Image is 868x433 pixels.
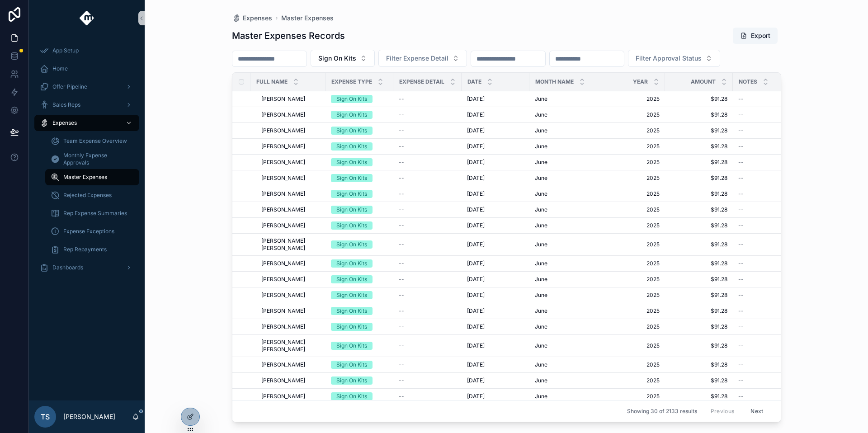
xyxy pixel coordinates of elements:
[261,174,305,182] span: [PERSON_NAME]
[63,137,127,145] span: Team Expense Overview
[535,127,547,134] span: June
[399,143,456,150] a: --
[261,260,305,267] span: [PERSON_NAME]
[261,143,305,150] span: [PERSON_NAME]
[399,222,456,229] a: --
[331,323,388,331] a: Sign On Kits
[535,159,547,166] span: June
[80,11,94,25] img: App logo
[232,14,272,23] a: Expenses
[467,111,524,118] a: [DATE]
[331,190,388,198] a: Sign On Kits
[399,143,404,150] span: --
[738,276,795,283] a: --
[52,65,68,72] span: Home
[34,97,139,113] a: Sales Reps
[281,14,334,23] a: Master Expenses
[467,241,524,248] a: [DATE]
[738,241,744,248] span: --
[52,264,83,271] span: Dashboards
[331,259,388,268] a: Sign On Kits
[63,210,127,217] span: Rep Expense Summaries
[386,54,448,63] span: Filter Expense Detail
[738,292,744,299] span: --
[670,111,727,118] a: $91.28
[670,190,727,198] a: $91.28
[311,50,375,67] button: Select Button
[336,323,367,331] div: Sign On Kits
[670,174,727,182] a: $91.28
[670,206,727,213] span: $91.28
[29,36,145,287] div: scrollable content
[535,143,592,150] a: June
[603,323,660,330] span: 2025
[331,158,388,166] a: Sign On Kits
[603,276,660,283] a: 2025
[670,241,727,248] a: $91.28
[738,260,795,267] a: --
[670,323,727,330] a: $91.28
[261,307,305,315] span: [PERSON_NAME]
[63,228,114,235] span: Expense Exceptions
[336,174,367,182] div: Sign On Kits
[261,323,305,330] span: [PERSON_NAME]
[399,292,456,299] a: --
[467,222,485,229] span: [DATE]
[535,206,592,213] a: June
[535,174,547,182] span: June
[34,115,139,131] a: Expenses
[261,190,320,198] a: [PERSON_NAME]
[399,222,404,229] span: --
[467,276,485,283] span: [DATE]
[261,95,320,103] a: [PERSON_NAME]
[738,111,795,118] a: --
[738,95,744,103] span: --
[670,260,727,267] a: $91.28
[261,143,320,150] a: [PERSON_NAME]
[603,241,660,248] a: 2025
[535,95,592,103] a: June
[467,206,524,213] a: [DATE]
[467,111,485,118] span: [DATE]
[336,142,367,151] div: Sign On Kits
[45,169,139,185] a: Master Expenses
[738,307,744,315] span: --
[399,111,404,118] span: --
[603,342,660,349] a: 2025
[467,323,524,330] a: [DATE]
[261,127,305,134] span: [PERSON_NAME]
[467,260,524,267] a: [DATE]
[331,142,388,151] a: Sign On Kits
[535,276,547,283] span: June
[261,237,320,252] span: [PERSON_NAME] [PERSON_NAME]
[336,206,367,214] div: Sign On Kits
[399,127,404,134] span: --
[738,307,795,315] a: --
[535,342,547,349] span: June
[331,127,388,135] a: Sign On Kits
[603,159,660,166] span: 2025
[535,342,592,349] a: June
[738,95,795,103] a: --
[738,206,795,213] a: --
[535,143,547,150] span: June
[261,206,320,213] a: [PERSON_NAME]
[336,342,367,350] div: Sign On Kits
[603,111,660,118] a: 2025
[261,323,320,330] a: [PERSON_NAME]
[331,240,388,249] a: Sign On Kits
[670,292,727,299] a: $91.28
[738,174,795,182] a: --
[738,143,795,150] a: --
[670,143,727,150] a: $91.28
[399,159,404,166] span: --
[467,323,485,330] span: [DATE]
[467,342,485,349] span: [DATE]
